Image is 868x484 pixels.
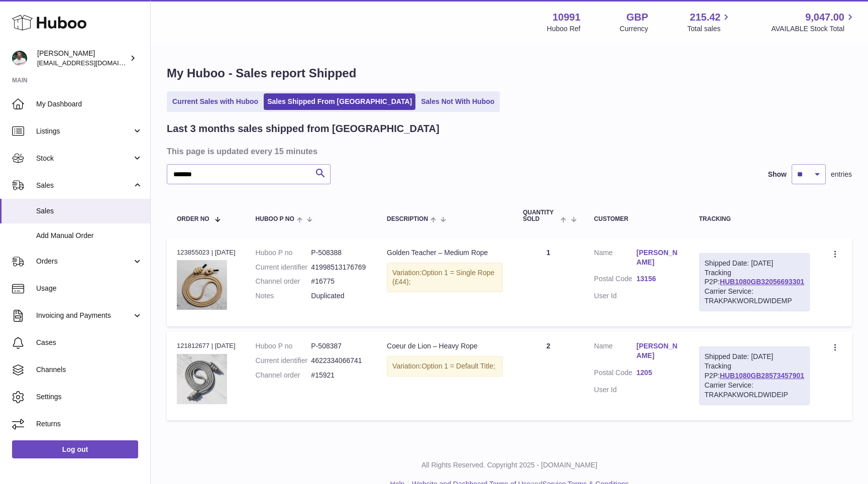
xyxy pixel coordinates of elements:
dd: #15921 [311,371,367,380]
span: Invoicing and Payments [36,311,132,320]
dt: Postal Code [594,274,636,286]
strong: 10991 [553,11,581,24]
dd: 4622334066741 [311,356,367,366]
a: [PERSON_NAME] [636,248,679,267]
div: Coeur de Lion – Heavy Rope [387,341,503,351]
div: Carrier Service: TRAKPAKWORLDWIDEMP [705,287,804,306]
a: [PERSON_NAME] [636,341,679,360]
div: Carrier Service: TRAKPAKWORLDWIDEIP [705,381,804,400]
div: Tracking P2P: [699,253,810,311]
dt: User Id [594,291,636,301]
a: Sales Not With Huboo [417,93,498,110]
span: Option 1 = Single Rope (£44); [392,269,494,286]
span: Description [387,216,428,222]
a: Log out [12,440,138,458]
span: Sales [36,181,132,190]
div: Shipped Date: [DATE] [705,352,804,361]
a: HUB1080GB28573457901 [720,372,804,380]
span: Usage [36,284,143,293]
span: 9,047.00 [805,11,844,24]
a: Current Sales with Huboo [169,93,262,110]
div: 123855023 | [DATE] [177,248,236,257]
span: My Dashboard [36,99,143,109]
span: Total sales [687,24,732,34]
a: 1205 [636,368,679,378]
div: Tracking P2P: [699,346,810,405]
div: [PERSON_NAME] [37,49,128,68]
a: 215.42 Total sales [687,11,732,34]
dt: Name [594,248,636,270]
span: Listings [36,127,132,136]
a: 13156 [636,274,679,284]
span: Quantity Sold [523,209,558,222]
dt: Notes [256,291,311,301]
dt: Channel order [256,371,311,380]
dd: P-508388 [311,248,367,258]
img: 109911711102352.png [177,260,227,310]
dt: Current identifier [256,356,311,366]
h1: My Huboo - Sales report Shipped [167,65,852,81]
span: Returns [36,419,143,429]
h2: Last 3 months sales shipped from [GEOGRAPHIC_DATA] [167,122,440,136]
span: Add Manual Order [36,231,143,240]
a: Sales Shipped From [GEOGRAPHIC_DATA] [264,93,415,110]
td: 2 [513,331,584,420]
span: Settings [36,392,143,402]
span: Cases [36,338,143,347]
span: Channels [36,365,143,375]
dt: Current identifier [256,263,311,272]
div: Golden Teacher – Medium Rope [387,248,503,258]
img: timshieff@gmail.com [12,51,27,66]
div: Tracking [699,216,810,222]
span: 215.42 [690,11,720,24]
span: entries [831,170,852,179]
p: Duplicated [311,291,367,301]
p: All Rights Reserved. Copyright 2025 - [DOMAIN_NAME] [159,460,860,470]
td: 1 [513,238,584,326]
div: Variation: [387,263,503,293]
div: Huboo Ref [547,24,581,34]
dd: P-508387 [311,341,367,351]
dd: 41998513176769 [311,263,367,272]
span: AVAILABLE Stock Total [771,24,856,34]
dt: Huboo P no [256,248,311,258]
span: Stock [36,154,132,163]
dt: User Id [594,385,636,395]
img: RopeExports-2.jpg [177,354,227,404]
dt: Huboo P no [256,341,311,351]
span: Orders [36,257,132,266]
dd: #16775 [311,277,367,286]
span: Sales [36,206,143,216]
div: Variation: [387,356,503,377]
div: Customer [594,216,679,222]
div: Shipped Date: [DATE] [705,259,804,268]
dt: Name [594,341,636,363]
a: 9,047.00 AVAILABLE Stock Total [771,11,856,34]
span: [EMAIL_ADDRESS][DOMAIN_NAME] [37,59,148,67]
span: Order No [177,216,209,222]
dt: Postal Code [594,368,636,380]
div: 121812677 | [DATE] [177,341,236,350]
strong: GBP [626,11,648,24]
dt: Channel order [256,277,311,286]
label: Show [768,170,787,179]
div: Currency [620,24,648,34]
span: Huboo P no [256,216,294,222]
span: Option 1 = Default Title; [421,362,495,370]
h3: This page is updated every 15 minutes [167,146,849,157]
a: HUB1080GB32056693301 [720,278,804,286]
